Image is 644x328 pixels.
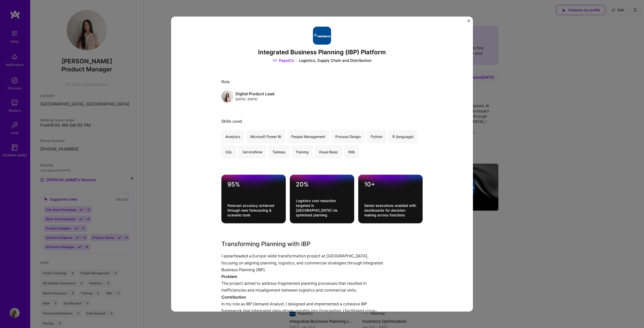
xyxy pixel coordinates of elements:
div: Senior executives enabled with dashboards for decision-making across functions [364,203,417,217]
div: 95% [227,181,280,188]
div: ServiceNow [238,145,266,159]
div: SQL [221,145,236,159]
div: Python [367,130,386,143]
p: The project aimed to address fragmented planning processes that resulted in inefficiencies and mi... [221,280,385,294]
div: Training [292,145,313,159]
div: R (language) [388,130,418,143]
a: PepsiCo [273,58,294,63]
div: Analytics [221,130,244,143]
div: Logistics cost reduction targeted in [GEOGRAPHIC_DATA] via optimized planning [296,198,348,217]
div: Skills used [221,119,423,124]
div: [DATE] - [DATE] [235,97,274,102]
h3: Integrated Business Planning (IBP) Platform [221,49,423,56]
button: Close [467,19,470,25]
img: Dot [296,58,297,63]
p: I spearheaded a Europe-wide transformation project at [GEOGRAPHIC_DATA], focusing on aligning pla... [221,253,385,273]
img: Link [273,58,277,63]
div: 20% [296,181,348,188]
img: Company logo [313,26,331,44]
div: 10+ [364,181,417,188]
div: Forecast accuracy achieved through new forecasting & scenario tools [227,203,280,217]
div: Visual Basic [315,145,342,159]
strong: Problem [221,274,237,279]
strong: Contribution [221,294,246,299]
div: XML [344,145,359,159]
div: Role [221,79,423,84]
div: Process Design [331,130,365,143]
div: People Management [287,130,329,143]
h3: Transforming Planning with IBP [221,240,385,249]
p: In my role as IBP Demand Analyst, I designed and implemented a cohesive IBP framework that integr... [221,300,385,328]
div: Microsoft Power BI [246,130,285,143]
div: Digital Product Lead [235,91,274,97]
div: Logistics, Supply Chain and Distribution [299,58,372,63]
div: Tableau [268,145,290,159]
